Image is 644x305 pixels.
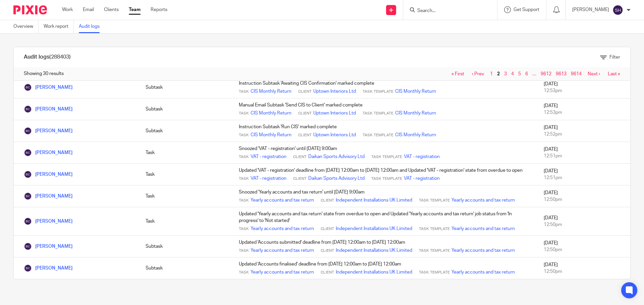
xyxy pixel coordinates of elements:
[495,70,501,78] span: 2
[514,7,539,12] span: Get Support
[293,176,307,181] span: Client
[419,248,450,253] span: Task Template
[537,207,630,236] td: [DATE]
[232,207,537,236] td: Updated 'Yearly accounts and tax return' state from overdue to open and Updated 'Yearly accounts ...
[321,248,334,253] span: Client
[232,142,537,164] td: Snoozed 'VAT - registration' until [DATE] 9:00am
[24,83,32,91] img: Becky Cole
[321,198,334,203] span: Client
[24,107,72,111] a: [PERSON_NAME]
[537,98,630,120] td: [DATE]
[313,88,356,95] a: Uptown Interiors Ltd
[448,71,620,77] nav: pager
[129,6,141,13] a: Team
[24,129,72,133] a: [PERSON_NAME]
[313,132,356,138] a: Uptown Interiors Ltd
[239,154,249,160] span: Task
[537,120,630,142] td: [DATE]
[541,72,551,76] a: 9612
[232,164,537,185] td: Updated 'VAT - registration' deadline from [DATE] 12:00am to [DATE] 12:00am and Updated 'VAT - re...
[151,6,167,13] a: Reports
[404,153,440,160] a: VAT - registration
[404,175,440,182] a: VAT - registration
[83,6,94,13] a: Email
[537,142,630,164] td: [DATE]
[544,268,624,275] div: 12:50pm
[544,221,624,228] div: 12:50pm
[24,127,32,135] img: Becky Cole
[336,197,412,204] a: Independent Installations UK Limited
[490,72,493,76] a: 1
[518,72,521,76] a: 5
[24,217,32,225] img: Becky Cole
[336,247,412,254] a: Independent Installations UK Limited
[419,198,450,203] span: Task Template
[251,88,291,95] a: CIS Monthly Return
[588,72,600,76] a: Next ›
[572,6,609,13] p: [PERSON_NAME]
[363,111,393,116] span: Task Template
[371,154,402,160] span: Task Template
[251,247,314,254] a: Yearly accounts and tax return
[239,198,249,203] span: Task
[531,70,538,78] span: …
[608,72,620,76] a: Last »
[251,175,286,182] a: VAT - registration
[571,72,582,76] a: 9614
[537,257,630,279] td: [DATE]
[239,111,249,116] span: Task
[232,98,537,120] td: Manual Email Subtask 'Send CIS to Client' marked complete
[544,174,624,181] div: 12:51pm
[251,153,286,160] a: VAT - registration
[62,6,73,13] a: Work
[139,120,232,142] td: Subtask
[451,225,515,232] a: Yearly accounts and tax return
[239,270,249,275] span: Task
[239,89,249,94] span: Task
[13,20,39,33] a: Overview
[525,72,528,76] a: 6
[298,111,312,116] span: Client
[451,72,464,76] a: « First
[336,269,412,276] a: Independent Installations UK Limited
[24,150,72,155] a: [PERSON_NAME]
[298,133,312,138] span: Client
[251,132,291,138] a: CIS Monthly Return
[232,257,537,279] td: Updated 'Accounts finalised' deadline from [DATE] 12:00am to [DATE] 12:00am
[544,153,624,159] div: 12:51pm
[504,72,507,76] a: 3
[239,226,249,232] span: Task
[511,72,514,76] a: 4
[395,88,436,95] a: CIS Monthly Return
[139,257,232,279] td: Subtask
[537,185,630,207] td: [DATE]
[321,270,334,275] span: Client
[313,110,356,117] a: Uptown Interiors Ltd
[419,270,450,275] span: Task Template
[395,110,436,117] a: CIS Monthly Return
[239,176,249,181] span: Task
[139,164,232,185] td: Task
[308,153,365,160] a: Daikan Sports Advisory Ltd
[232,120,537,142] td: Instruction Subtask 'Run CIS' marked complete
[232,236,537,257] td: Updated 'Accounts submitted' deadline from [DATE] 12:00am to [DATE] 12:00am
[363,89,393,94] span: Task Template
[251,197,314,204] a: Yearly accounts and tax return
[556,72,567,76] a: 9613
[239,133,249,138] span: Task
[24,264,32,272] img: Becky Cole
[544,196,624,203] div: 12:50pm
[537,164,630,185] td: [DATE]
[44,20,74,33] a: Work report
[24,192,32,200] img: Becky Cole
[139,77,232,98] td: Subtask
[472,72,484,76] a: ‹ Prev
[537,77,630,98] td: [DATE]
[24,85,72,90] a: [PERSON_NAME]
[417,8,477,14] input: Search
[139,185,232,207] td: Task
[24,266,72,271] a: [PERSON_NAME]
[24,70,64,77] span: Showing 30 results
[298,89,312,94] span: Client
[451,197,515,204] a: Yearly accounts and tax return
